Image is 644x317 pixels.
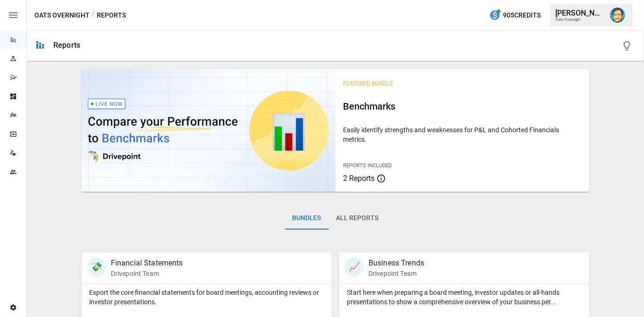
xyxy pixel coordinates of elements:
[555,9,604,17] div: [PERSON_NAME]
[87,257,106,276] div: 💸
[111,269,183,278] p: Drivepoint Team
[485,7,544,24] button: 905Credits
[368,257,424,269] p: Business Trends
[343,125,582,144] p: Easily identify strengths and weaknesses for P&L and Cohorted Financials metrics.
[345,257,364,276] div: 📈
[503,9,541,21] span: 905 Credits
[347,288,582,307] p: Start here when preparing a board meeting, investor updates or all-hands presentations to show a ...
[368,269,424,278] p: Drivepoint Team
[82,69,335,192] img: video thumbnail
[604,2,631,28] button: Dana Basken
[610,8,625,23] img: Dana Basken
[111,257,183,269] p: Financial Statements
[53,41,80,50] div: Reports
[89,288,324,307] p: Export the core financial statements for board meetings, accounting reviews or investor presentat...
[343,174,375,183] span: 2 Reports
[92,9,95,21] div: /
[343,80,393,87] span: Featured Bundle
[285,207,329,230] button: Bundles
[555,17,604,22] div: Oats Overnight
[343,163,392,169] span: Reports Included
[329,207,386,230] button: All Reports
[343,99,582,114] h6: Benchmarks
[34,9,90,21] button: Oats Overnight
